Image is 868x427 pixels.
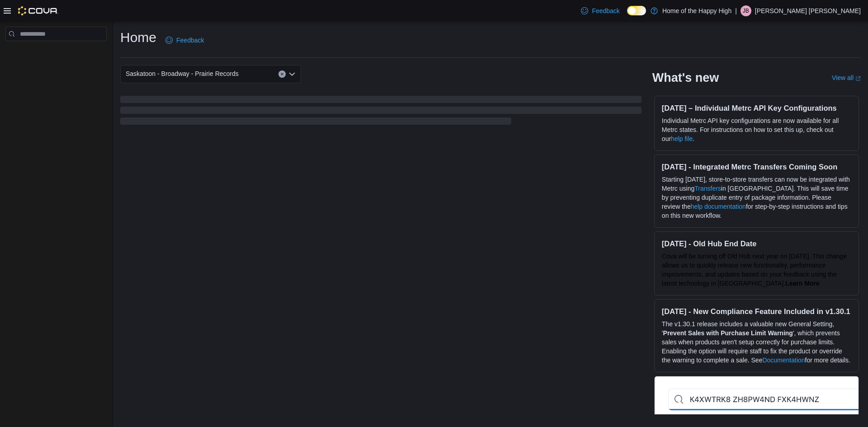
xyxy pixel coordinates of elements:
strong: Prevent Sales with Purchase Limit Warning [663,329,793,337]
a: Transfers [694,185,721,192]
span: Loading [120,98,642,127]
div: Jackson Brunet [741,5,751,16]
button: Open list of options [288,70,296,78]
a: Feedback [162,31,208,49]
a: help documentation [691,203,746,210]
h1: Home [120,28,156,47]
span: Saskatoon - Broadway - Prairie Records [126,68,239,79]
h3: [DATE] - Old Hub End Date [662,239,851,248]
a: View allExternal link [832,74,861,81]
h3: [DATE] - Integrated Metrc Transfers Coming Soon [662,162,851,171]
nav: Complex example [5,43,107,65]
p: | [735,5,737,16]
svg: External link [855,76,861,81]
button: Clear input [278,70,286,78]
a: help file [671,135,693,142]
a: Documentation [762,357,805,364]
p: Home of the Happy High [662,5,731,16]
p: [PERSON_NAME] [PERSON_NAME] [755,5,861,16]
span: Feedback [592,6,619,15]
h3: [DATE] – Individual Metrc API Key Configurations [662,103,851,113]
p: Individual Metrc API key configurations are now available for all Metrc states. For instructions ... [662,116,851,143]
input: Dark Mode [627,6,646,15]
p: Starting [DATE], store-to-store transfers can now be integrated with Metrc using in [GEOGRAPHIC_D... [662,175,851,220]
p: The v1.30.1 release includes a valuable new General Setting, ' ', which prevents sales when produ... [662,319,851,365]
h2: What's new [652,70,719,85]
span: JB [743,5,749,16]
h3: [DATE] - New Compliance Feature Included in v1.30.1 [662,307,851,316]
img: Cova [18,6,58,15]
span: Feedback [176,36,204,45]
a: Learn More [785,280,819,287]
a: Feedback [577,2,623,20]
span: Cova will be turning off Old Hub next year on [DATE]. This change allows us to quickly release ne... [662,253,847,287]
